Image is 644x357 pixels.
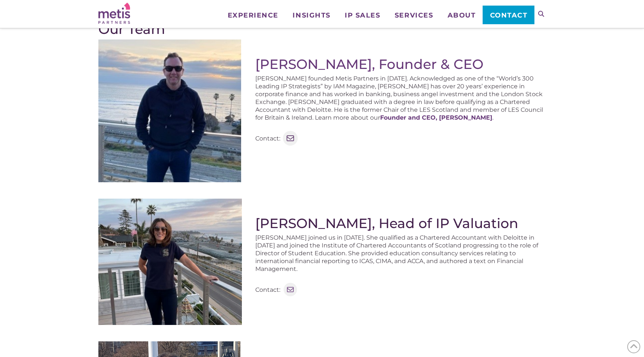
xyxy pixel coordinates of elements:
[255,75,546,121] p: [PERSON_NAME] founded Metis Partners in [DATE]. Acknowledged as one of the “World’s 300 Leading I...
[380,114,492,121] a: Founder and CEO, [PERSON_NAME]
[228,12,278,19] span: Experience
[395,12,433,19] span: Services
[255,234,546,273] p: [PERSON_NAME] joined us in [DATE]. She qualified as a Chartered Accountant with Deloitte in [DATE...
[490,12,528,19] span: Contact
[448,12,476,19] span: About
[255,56,483,72] a: [PERSON_NAME], Founder & CEO
[627,340,640,353] span: Back to Top
[98,21,546,37] h2: Our Team
[483,6,534,24] a: Contact
[255,286,280,294] p: Contact:
[255,215,546,231] h2: [PERSON_NAME], Head of IP Valuation
[255,135,280,142] p: Contact:
[293,12,330,19] span: Insights
[345,12,380,19] span: IP Sales
[98,3,130,24] img: Metis Partners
